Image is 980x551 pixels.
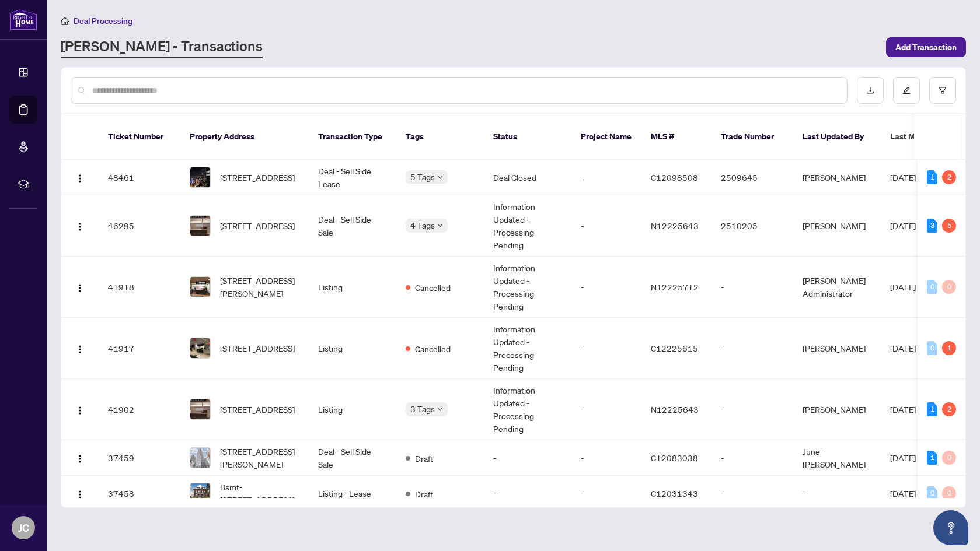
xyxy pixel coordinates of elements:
img: logo [9,9,37,30]
div: 0 [942,280,956,294]
div: 1 [927,170,937,184]
div: 0 [927,341,937,355]
span: Cancelled [415,281,451,294]
th: Status [484,114,571,160]
td: - [571,476,641,511]
th: Transaction Type [309,114,396,160]
span: C12225615 [651,343,698,353]
span: C12031343 [651,488,698,499]
button: Logo [71,400,89,419]
a: [PERSON_NAME] - Transactions [61,37,263,58]
span: C12083038 [651,452,698,463]
span: [DATE] [890,282,916,292]
div: 3 [927,219,937,233]
td: Listing [309,379,396,440]
img: thumbnail-img [190,216,210,236]
div: 0 [942,451,956,465]
td: Deal - Sell Side Lease [309,160,396,195]
span: [DATE] [890,172,916,183]
span: N12225712 [651,282,699,292]
th: Project Name [571,114,641,160]
span: Deal Processing [74,16,132,26]
div: 1 [942,341,956,355]
td: 41917 [99,318,180,379]
img: Logo [75,406,85,415]
td: [PERSON_NAME] [793,318,881,379]
td: 2510205 [712,195,793,257]
img: thumbnail-img [190,338,210,358]
button: Logo [71,168,89,187]
td: - [712,318,793,379]
button: Logo [71,448,89,467]
td: 46295 [99,195,180,257]
button: Logo [71,484,89,503]
th: Last Updated By [793,114,881,160]
span: edit [902,86,911,94]
img: Logo [75,454,85,464]
div: 0 [927,280,937,294]
th: Ticket Number [99,114,180,160]
td: Deal - Sell Side Sale [309,195,396,257]
td: - [571,195,641,257]
div: 1 [927,402,937,416]
span: filter [939,86,947,94]
td: Listing [309,257,396,318]
td: [PERSON_NAME] Administrator [793,257,881,318]
span: [STREET_ADDRESS][PERSON_NAME] [220,274,299,300]
td: Deal Closed [484,160,571,195]
td: - [484,440,571,476]
span: [DATE] [890,404,916,415]
td: - [712,257,793,318]
span: [DATE] [890,220,916,231]
th: Trade Number [712,114,793,160]
button: Logo [71,278,89,296]
img: Logo [75,283,85,293]
img: thumbnail-img [190,277,210,297]
td: 41918 [99,257,180,318]
button: edit [893,77,920,104]
th: MLS # [641,114,712,160]
img: Logo [75,174,85,183]
div: 1 [927,451,937,465]
div: 0 [927,486,937,500]
img: Logo [75,345,85,354]
th: Tags [396,114,484,160]
td: 48461 [99,160,180,195]
img: thumbnail-img [190,448,210,468]
span: [STREET_ADDRESS] [220,403,295,416]
img: Logo [75,222,85,231]
span: down [437,406,443,412]
span: Draft [415,452,433,465]
td: - [712,476,793,511]
span: down [437,223,443,229]
td: June-[PERSON_NAME] [793,440,881,476]
td: - [571,160,641,195]
td: [PERSON_NAME] [793,195,881,257]
span: home [61,17,69,25]
span: 5 Tags [410,170,435,184]
span: [STREET_ADDRESS][PERSON_NAME] [220,445,299,471]
td: [PERSON_NAME] [793,379,881,440]
td: 41902 [99,379,180,440]
td: - [571,318,641,379]
td: Information Updated - Processing Pending [484,379,571,440]
div: 2 [942,402,956,416]
button: download [857,77,884,104]
button: Open asap [933,510,968,545]
img: Logo [75,490,85,499]
span: 3 Tags [410,402,435,416]
button: Logo [71,339,89,357]
th: Property Address [180,114,309,160]
td: 2509645 [712,160,793,195]
img: thumbnail-img [190,399,210,419]
button: Logo [71,216,89,235]
td: Listing [309,318,396,379]
td: 37459 [99,440,180,476]
td: 37458 [99,476,180,511]
td: - [571,257,641,318]
span: N12225643 [651,220,699,231]
div: 5 [942,219,956,233]
span: Cancelled [415,342,451,355]
span: Add Transaction [895,38,957,57]
button: Add Transaction [886,37,966,57]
